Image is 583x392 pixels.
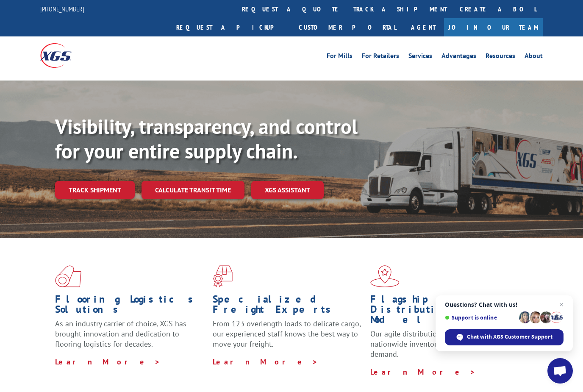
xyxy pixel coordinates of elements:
[467,333,552,341] span: Chat with XGS Customer Support
[55,113,358,164] b: Visibility, transparency, and control for your entire supply chain.
[327,53,353,62] a: For Mills
[362,53,399,62] a: For Retailers
[213,319,364,356] p: From 123 overlength loads to delicate cargo, our experienced staff knows the best way to move you...
[445,301,564,308] span: Questions? Chat with us!
[408,53,432,62] a: Services
[403,18,444,36] a: Agent
[445,329,564,345] div: Chat with XGS Customer Support
[213,294,364,319] h1: Specialized Freight Experts
[444,18,543,36] a: Join Our Team
[55,357,161,367] a: Learn More >
[486,53,515,62] a: Resources
[55,319,186,349] span: As an industry carrier of choice, XGS has brought innovation and dedication to flooring logistics...
[441,53,476,62] a: Advantages
[40,5,84,13] a: [PHONE_NUMBER]
[55,181,135,199] a: Track shipment
[370,265,400,287] img: xgs-icon-flagship-distribution-model-red
[547,358,573,384] div: Open chat
[525,53,543,62] a: About
[370,367,476,377] a: Learn More >
[142,181,244,199] a: Calculate transit time
[370,329,503,359] span: Our agile distribution network gives you nationwide inventory management on demand.
[556,300,566,310] span: Close chat
[445,314,516,321] span: Support is online
[55,265,81,287] img: xgs-icon-total-supply-chain-intelligence-red
[292,18,403,36] a: Customer Portal
[213,265,233,287] img: xgs-icon-focused-on-flooring-red
[55,294,206,319] h1: Flooring Logistics Solutions
[251,181,324,199] a: XGS ASSISTANT
[170,18,292,36] a: Request a pickup
[213,357,318,367] a: Learn More >
[370,294,522,329] h1: Flagship Distribution Model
